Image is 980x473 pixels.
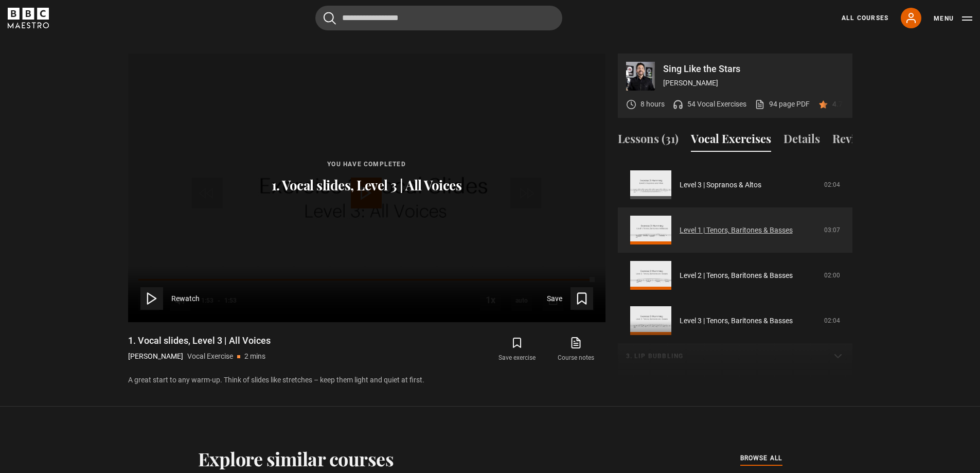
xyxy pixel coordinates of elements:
p: You have completed [272,160,462,169]
span: browse all [740,453,782,463]
p: A great start to any warm-up. Think of slides like stretches – keep them light and quiet at first. [128,375,605,386]
button: Save exercise [488,335,546,364]
button: Reviews (60) [832,130,897,152]
p: 8 hours [640,99,665,110]
p: 2 mins [244,351,265,362]
h1: 1. Vocal slides, Level 3 | All Voices [128,335,271,347]
button: Details [783,130,820,152]
p: [PERSON_NAME] [128,351,183,362]
svg: BBC Maestro [8,8,49,28]
a: Level 1 | Tenors, Baritones & Basses [680,225,793,236]
p: 1. Vocal slides, Level 3 | All Voices [272,177,462,194]
a: 94 page PDF [755,99,810,110]
button: Rewatch [140,287,200,310]
a: Level 3 | Tenors, Baritones & Basses [680,316,793,326]
span: Save [547,293,562,304]
button: Save [547,287,593,310]
button: Toggle navigation [934,13,972,24]
a: Level 3 | Sopranos & Altos [680,180,761,190]
p: Sing Like the Stars [663,64,844,74]
h2: Explore similar courses [198,448,394,469]
a: Level 2 | Tenors, Baritones & Basses [680,270,793,281]
p: 54 Vocal Exercises [687,99,746,110]
span: Rewatch [171,293,200,304]
button: Vocal Exercises [691,130,771,152]
button: Submit the search query [324,12,336,25]
button: Lessons (31) [618,130,679,152]
a: Course notes [546,335,605,364]
p: [PERSON_NAME] [663,78,844,89]
input: Search [315,6,562,30]
a: browse all [740,453,782,464]
a: All Courses [842,13,888,23]
p: Vocal Exercise [187,351,233,362]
